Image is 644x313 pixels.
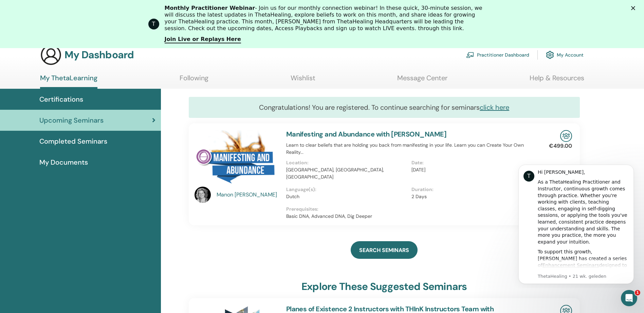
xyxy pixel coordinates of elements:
img: chalkboard-teacher.svg [466,52,474,58]
p: Duration : [411,186,533,193]
span: Completed Seminars [39,136,107,146]
p: 2 Days [411,193,533,200]
a: Following [180,74,208,87]
p: Dutch [286,193,407,200]
p: Prerequisites : [286,206,537,213]
div: - Join us for our monthly connection webinar! In these quick, 30-minute session, we will discuss ... [165,5,485,32]
a: My Account [546,47,584,62]
div: Profile image for ThetaHealing [148,19,159,29]
a: Message Center [397,74,447,87]
img: In-Person Seminar [560,130,572,142]
span: Certifications [39,94,83,104]
p: Date : [411,159,533,166]
div: To support this growth, [PERSON_NAME] has created a series of designed to help you refine your kn... [30,90,121,163]
h3: My Dashboard [65,49,134,61]
span: 1 [635,290,640,295]
a: Manifesting and Abundance with [PERSON_NAME] [286,130,447,139]
a: Join Live or Replays Here [165,36,241,43]
iframe: Intercom live chat [621,290,637,306]
p: [GEOGRAPHIC_DATA], [GEOGRAPHIC_DATA], [GEOGRAPHIC_DATA] [286,166,407,181]
p: Message from ThetaHealing, sent 21 wk. geleden [30,115,121,121]
div: Congratulations! You are registered. To continue searching for seminars [189,97,580,118]
a: Enhancement Seminars [34,104,91,109]
p: Language(s) : [286,186,407,193]
a: Manon [PERSON_NAME] [217,191,279,199]
img: Manifesting and Abundance [195,130,278,189]
a: Wishlist [291,74,315,87]
span: My Documents [39,157,88,167]
div: Sluiten [631,6,638,10]
span: SEARCH SEMINARS [359,247,409,254]
p: Location : [286,159,407,166]
a: My ThetaLearning [40,74,97,89]
img: cog.svg [546,49,554,61]
p: [DATE] [411,166,533,173]
a: SEARCH SEMINARS [351,241,418,259]
p: Learn to clear beliefs that are holding you back from manifesting in your life. Learn you can Cre... [286,142,537,156]
img: default.jpg [195,187,211,203]
a: click here [480,103,509,112]
p: €499.00 [549,142,572,150]
img: generic-user-icon.jpg [40,44,62,66]
p: Basic DNA, Advanced DNA, Dig Deeper [286,213,537,220]
a: Help & Resources [530,74,584,87]
h3: explore these suggested seminars [301,280,467,293]
iframe: Intercom notifications bericht [508,159,644,288]
span: Upcoming Seminars [39,115,104,125]
b: Monthly Practitioner Webinar [165,5,255,11]
a: Practitioner Dashboard [466,47,529,62]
